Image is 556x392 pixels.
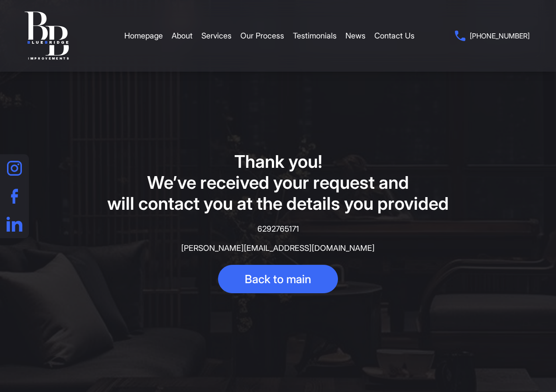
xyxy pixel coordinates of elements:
a: Testimonials [293,23,337,49]
a: [PERSON_NAME][EMAIL_ADDRESS][DOMAIN_NAME] [181,243,375,253]
a: Services [201,23,232,49]
a: [PHONE_NUMBER] [455,30,530,42]
a: News [345,23,366,49]
span: [PHONE_NUMBER] [470,30,530,42]
a: Back to main [218,265,338,293]
a: Homepage [124,23,163,49]
a: 6292765171 [257,224,299,233]
a: About [172,23,193,49]
a: Contact Us [374,23,415,49]
h1: Thank you! We’ve received your request and will contact you at the details you provided [81,151,475,214]
a: Our Process [240,23,284,49]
